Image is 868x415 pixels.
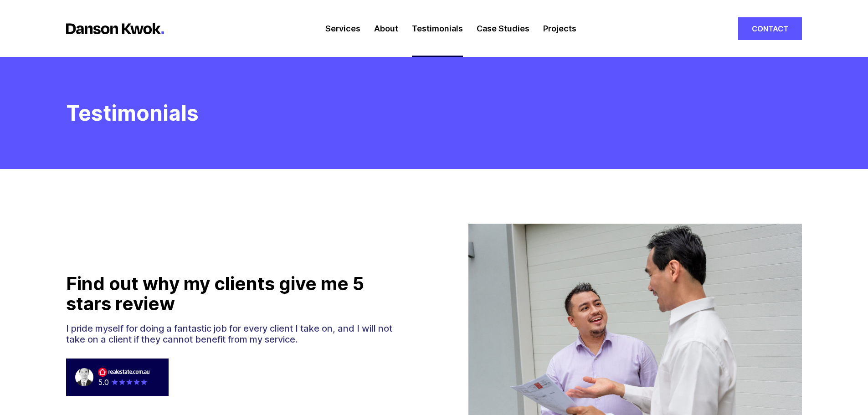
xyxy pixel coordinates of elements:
[98,368,150,377] img: real estate dot com dot au logo
[66,102,199,123] h1: Testimonials
[66,23,164,34] img: logo-horizontal.f5b67f0.svg
[66,274,400,314] h2: Find out why my clients give me 5 stars review
[66,323,400,345] p: I pride myself for doing a fantastic job for every client I take on, and I will not take on a cli...
[98,378,148,387] div: 5.0
[738,17,802,40] a: Contact
[66,359,169,396] a: Danson Kwok real estate dot com dot au logo 5.0
[75,368,93,386] img: Danson Kwok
